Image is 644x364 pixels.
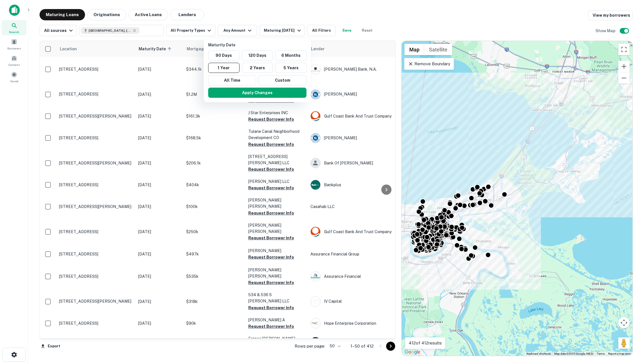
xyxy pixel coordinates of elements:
button: All Time [208,75,256,85]
p: Maturity Date [208,42,309,48]
button: Custom [258,75,306,85]
iframe: Chat Widget [616,319,644,346]
button: 5 Years [275,63,306,73]
button: 90 Days [208,50,240,60]
button: Apply Changes [208,88,306,98]
button: 120 Days [242,50,273,60]
button: 2 Years [242,63,273,73]
button: 1 Year [208,63,240,73]
button: 6 Months [275,50,306,60]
